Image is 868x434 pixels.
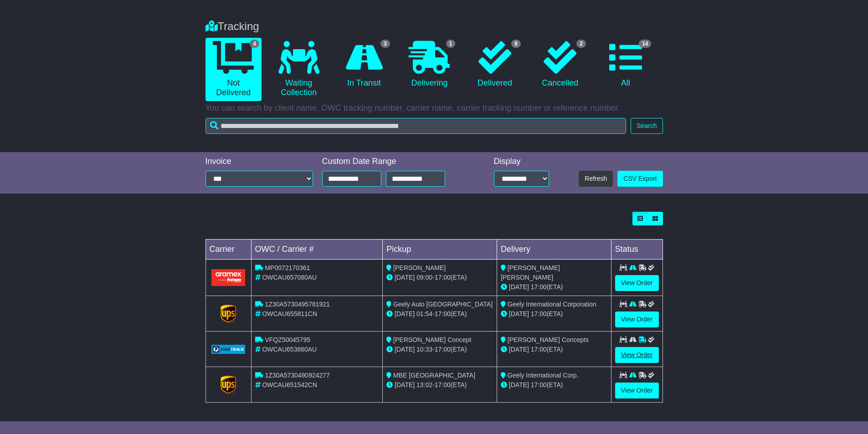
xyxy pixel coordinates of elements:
div: (ETA) [501,282,607,292]
div: - (ETA) [386,309,493,319]
img: GetCarrierServiceLogo [211,345,246,354]
p: You can search by client name, OWC tracking number, carrier name, carrier tracking number or refe... [205,103,663,113]
span: 17:00 [531,310,547,317]
div: Display [494,157,549,167]
span: 2 [576,40,586,48]
a: View Order [615,347,659,363]
a: View Order [615,275,659,291]
span: [DATE] [509,346,529,353]
span: [DATE] [395,381,415,388]
span: 8 [511,40,521,48]
div: - (ETA) [386,345,493,354]
span: 14 [639,40,651,48]
a: View Order [615,383,659,398]
span: [DATE] [509,310,529,317]
button: Search [631,118,663,134]
span: 17:00 [531,283,547,291]
span: 17:00 [435,346,451,353]
div: (ETA) [501,345,607,354]
span: OWCAU653860AU [262,346,317,353]
span: 13:02 [416,381,432,388]
a: 2 Cancelled [532,38,588,92]
span: OWCAU655811CN [262,310,317,317]
div: - (ETA) [386,380,493,390]
td: OWC / Carrier # [251,240,383,260]
span: [PERSON_NAME] Concept [393,336,471,343]
span: OWCAU651542CN [262,381,317,388]
span: 09:00 [416,274,432,281]
div: Custom Date Range [322,157,468,167]
button: Refresh [579,171,613,187]
span: Geely International Corp. [508,372,579,379]
div: Tracking [201,20,668,33]
a: Waiting Collection [271,38,327,101]
td: Carrier [205,240,251,260]
a: 8 Delivered [467,38,523,92]
span: Geely Auto [GEOGRAPHIC_DATA] [393,301,493,308]
span: 1 [446,40,456,48]
img: GetCarrierServiceLogo [221,305,236,323]
div: (ETA) [501,380,607,390]
td: Status [611,240,663,260]
span: 17:00 [435,310,451,317]
td: Pickup [383,240,497,260]
span: [DATE] [509,381,529,388]
div: - (ETA) [386,273,493,282]
span: MP0072170361 [265,264,310,271]
span: 3 [380,40,390,48]
span: MBE [GEOGRAPHIC_DATA] [393,372,475,379]
span: 17:00 [531,346,547,353]
img: Aramex.png [211,269,246,286]
a: 1 Delivering [401,38,457,92]
span: 1Z30A5730495781921 [265,301,329,308]
span: [PERSON_NAME] Concepts [508,336,589,343]
td: Delivery [497,240,611,260]
span: 4 [250,40,259,48]
span: 17:00 [435,274,451,281]
span: [DATE] [509,283,529,291]
span: 01:54 [416,310,432,317]
span: [DATE] [395,274,415,281]
a: CSV Export [617,171,663,187]
span: VFQZ50045795 [265,336,310,343]
span: OWCAU657080AU [262,274,317,281]
span: 1Z30A5730490924277 [265,372,329,379]
a: 14 All [597,38,653,92]
span: [PERSON_NAME] [393,264,446,271]
span: 17:00 [531,381,547,388]
span: 10:33 [416,346,432,353]
a: View Order [615,311,659,327]
a: 4 Not Delivered [205,38,262,101]
img: GetCarrierServiceLogo [221,376,236,394]
div: (ETA) [501,309,607,319]
a: 3 In Transit [336,38,392,92]
div: Invoice [205,157,313,167]
span: [DATE] [395,346,415,353]
span: [DATE] [395,310,415,317]
span: [PERSON_NAME] [PERSON_NAME] [501,264,560,281]
span: 17:00 [435,381,451,388]
span: Geely International Corporation [508,301,596,308]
